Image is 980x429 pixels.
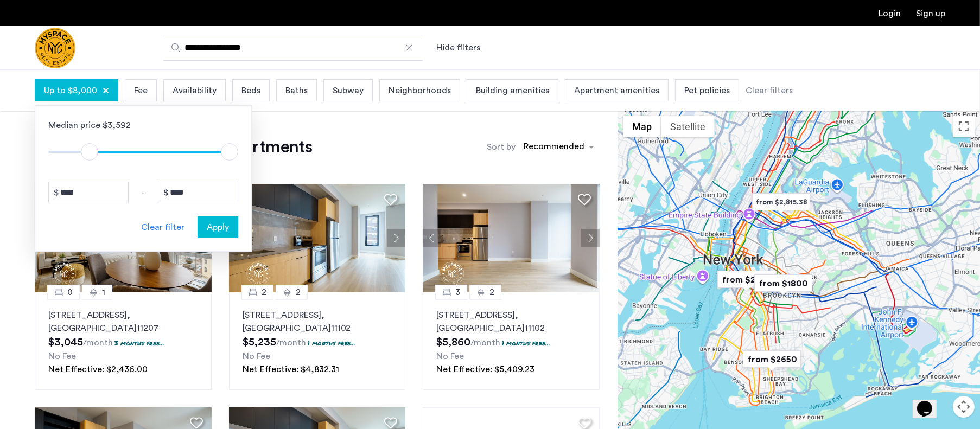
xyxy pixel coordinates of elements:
div: Clear filters [746,84,793,97]
div: Median price $3,592 [48,119,238,132]
button: Show or hide filters [436,41,480,54]
span: Subway [333,84,364,97]
span: ngx-slider-max [221,143,238,161]
span: Up to $8,000 [44,84,97,97]
span: Beds [241,84,260,97]
button: button [198,216,238,238]
div: Clear filter [141,221,184,234]
span: Fee [134,84,148,97]
input: Apartment Search [163,35,423,61]
input: Price to [158,182,238,203]
span: - [142,186,145,199]
span: Building amenities [476,84,549,97]
span: Apply [207,221,229,234]
a: Login [879,9,901,18]
a: Registration [916,9,945,18]
span: Neighborhoods [389,84,451,97]
ngx-slider: ngx-slider [48,151,238,153]
span: ngx-slider [81,143,98,161]
img: logo [35,28,75,68]
iframe: chat widget [913,386,947,418]
a: Cazamio Logo [35,28,75,68]
span: Apartment amenities [574,84,659,97]
span: Baths [285,84,308,97]
span: Pet policies [684,84,730,97]
input: Price from [48,182,129,203]
span: Availability [173,84,217,97]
